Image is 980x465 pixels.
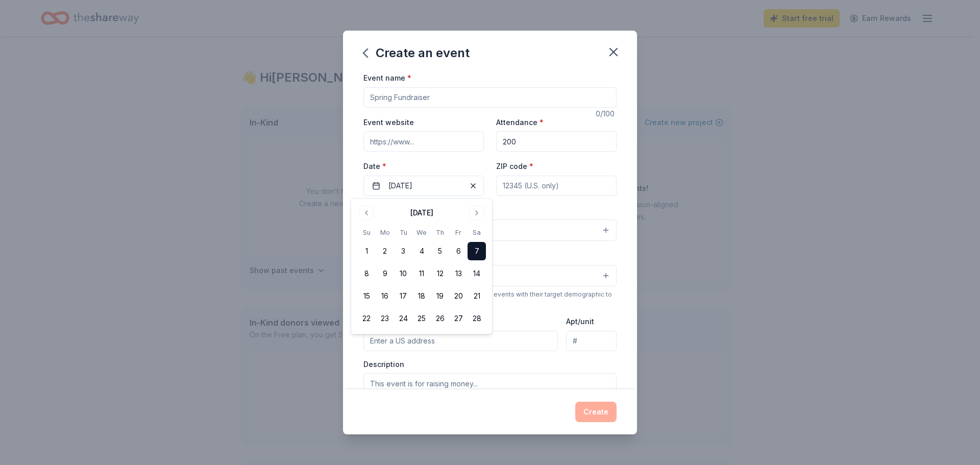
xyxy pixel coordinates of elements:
[431,227,449,238] th: Thursday
[412,227,431,238] th: Wednesday
[394,309,412,328] button: 24
[357,242,376,260] button: 1
[449,227,468,238] th: Friday
[468,309,486,328] button: 28
[496,131,617,152] input: 20
[431,309,449,328] button: 26
[363,73,411,83] label: Event name
[449,242,468,260] button: 6
[468,287,486,305] button: 21
[363,176,484,196] button: [DATE]
[449,264,468,283] button: 13
[449,287,468,305] button: 20
[357,309,376,328] button: 22
[376,264,394,283] button: 9
[363,331,558,351] input: Enter a US address
[357,227,376,238] th: Sunday
[412,287,431,305] button: 18
[496,117,544,128] label: Attendance
[468,227,486,238] th: Saturday
[496,161,533,172] label: ZIP code
[596,108,617,120] div: 0 /100
[357,287,376,305] button: 15
[431,242,449,260] button: 5
[496,176,617,196] input: 12345 (U.S. only)
[412,264,431,283] button: 11
[376,287,394,305] button: 16
[376,227,394,238] th: Monday
[566,331,617,351] input: #
[468,242,486,260] button: 7
[363,45,470,61] div: Create an event
[357,264,376,283] button: 8
[363,117,414,128] label: Event website
[394,242,412,260] button: 3
[394,264,412,283] button: 10
[431,264,449,283] button: 12
[470,206,484,220] button: Go to next month
[394,227,412,238] th: Tuesday
[363,359,404,370] label: Description
[449,309,468,328] button: 27
[412,309,431,328] button: 25
[363,87,617,108] input: Spring Fundraiser
[412,242,431,260] button: 4
[359,206,374,220] button: Go to previous month
[394,287,412,305] button: 17
[431,287,449,305] button: 19
[376,309,394,328] button: 23
[566,316,594,327] label: Apt/unit
[363,161,484,172] label: Date
[410,207,433,219] div: [DATE]
[468,264,486,283] button: 14
[363,131,484,152] input: https://www...
[376,242,394,260] button: 2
